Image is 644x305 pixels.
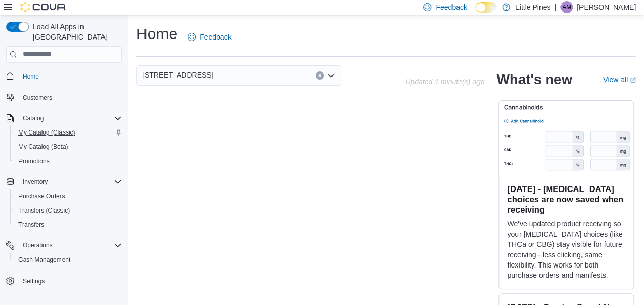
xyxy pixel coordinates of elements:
button: Settings [2,273,126,288]
span: Load All Apps in [GEOGRAPHIC_DATA] [29,22,122,42]
span: Catalog [18,112,122,124]
p: We've updated product receiving so your [MEDICAL_DATA] choices (like THCa or CBG) stay visible fo... [507,219,625,280]
span: [STREET_ADDRESS] [142,69,213,81]
button: Inventory [2,175,126,189]
span: Home [23,72,39,81]
button: My Catalog (Beta) [10,140,126,154]
a: Feedback [183,27,235,47]
button: Transfers (Classic) [10,203,126,218]
span: Transfers (Classic) [14,204,122,217]
span: Feedback [200,32,231,42]
button: Inventory [18,176,52,188]
a: Cash Management [14,254,74,266]
span: Inventory [18,176,122,188]
a: Settings [18,275,49,288]
span: Settings [23,277,45,285]
button: My Catalog (Classic) [10,125,126,140]
h3: [DATE] - [MEDICAL_DATA] choices are now saved when receiving [507,184,625,215]
a: Transfers [14,219,48,231]
span: Dark Mode [475,13,476,13]
span: Inventory [23,178,48,186]
h2: What's new [496,71,572,88]
input: Dark Mode [475,2,497,13]
span: Feedback [435,2,467,12]
span: Cash Management [14,254,122,266]
button: Catalog [2,111,126,125]
span: Transfers [14,219,122,231]
span: Settings [18,274,122,287]
p: [PERSON_NAME] [577,1,636,13]
span: Customers [23,93,52,102]
button: Open list of options [327,71,335,80]
p: Little Pines [515,1,550,13]
span: Operations [18,239,122,252]
button: Catalog [18,112,48,124]
button: Promotions [10,154,126,168]
p: Updated 1 minute(s) ago [405,78,484,86]
span: Promotions [14,155,122,167]
a: Home [18,70,43,83]
a: Purchase Orders [14,190,69,202]
span: Catalog [23,114,44,122]
button: Transfers [10,218,126,232]
span: My Catalog (Classic) [14,126,122,139]
span: Promotions [18,157,50,165]
a: View allExternal link [603,75,636,84]
img: Cova [20,2,67,12]
span: Transfers (Classic) [18,206,70,215]
span: AM [562,1,571,13]
button: Operations [18,239,57,252]
svg: External link [630,77,636,83]
button: Purchase Orders [10,189,126,203]
a: My Catalog (Beta) [14,141,72,153]
button: Operations [2,238,126,253]
p: | [554,1,556,13]
h1: Home [136,24,177,44]
a: Promotions [14,155,54,167]
button: Clear input [316,71,324,80]
span: Home [18,70,122,83]
div: Aron Mitchell [560,1,573,13]
span: Transfers [18,221,44,229]
span: My Catalog (Beta) [18,143,68,151]
span: Purchase Orders [18,192,65,200]
button: Cash Management [10,253,126,267]
span: My Catalog (Classic) [18,128,75,137]
a: Transfers (Classic) [14,204,74,217]
span: Customers [18,91,122,104]
button: Customers [2,90,126,105]
a: My Catalog (Classic) [14,126,79,139]
a: Customers [18,91,56,104]
span: Operations [23,241,53,250]
span: Purchase Orders [14,190,122,202]
button: Home [2,69,126,84]
span: Cash Management [18,256,70,264]
span: My Catalog (Beta) [14,141,122,153]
